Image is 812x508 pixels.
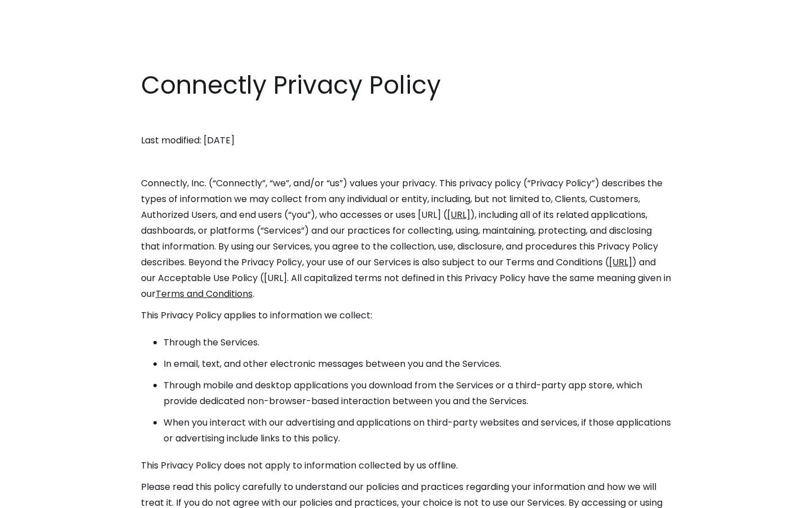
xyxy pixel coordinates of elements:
[609,256,632,269] a: [URL]
[141,133,671,148] p: Last modified: [DATE]
[164,415,671,446] li: When you interact with our advertising and applications on third-party websites and services, if ...
[164,356,671,372] li: In email, text, and other electronic messages between you and the Services.
[11,487,68,504] aside: Language selected: English
[141,154,671,170] p: ‍
[164,378,671,409] li: Through mobile and desktop applications you download from the Services or a third-party app store...
[141,111,671,127] p: ‍
[447,208,470,221] a: [URL]
[23,488,68,504] ul: Language list
[156,287,253,300] a: Terms and Conditions
[141,458,671,474] p: This Privacy Policy does not apply to information collected by us offline.
[141,176,671,302] p: Connectly, Inc. (“Connectly”, “we”, and/or “us”) values your privacy. This privacy policy (“Priva...
[141,68,671,103] h1: Connectly Privacy Policy
[141,308,671,323] p: This Privacy Policy applies to information we collect:
[164,335,671,351] li: Through the Services.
